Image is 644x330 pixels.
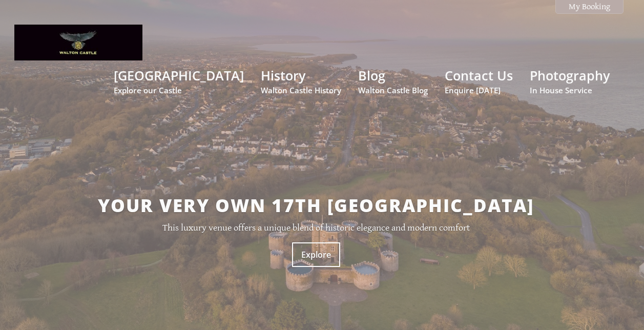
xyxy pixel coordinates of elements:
p: This luxury venue offers a unique blend of historic elegance and modern comfort [75,222,557,233]
small: In House Service [530,85,610,95]
a: [GEOGRAPHIC_DATA]Explore our Castle [114,67,244,95]
h2: Your very own 17th [GEOGRAPHIC_DATA] [75,193,557,217]
small: Walton Castle History [261,85,341,95]
a: HistoryWalton Castle History [261,67,341,95]
a: BlogWalton Castle Blog [358,67,428,95]
small: Explore our Castle [114,85,244,95]
a: PhotographyIn House Service [530,67,610,95]
small: Enquire [DATE] [445,85,513,95]
img: Walton Castle [14,25,142,60]
small: Walton Castle Blog [358,85,428,95]
a: Contact UsEnquire [DATE] [445,67,513,95]
a: Explore [292,242,340,267]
